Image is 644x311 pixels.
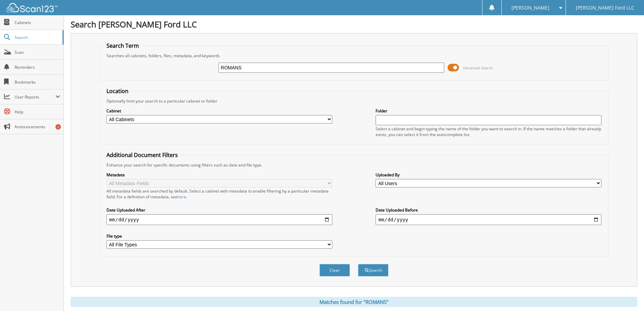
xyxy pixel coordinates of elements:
[106,207,332,213] label: Date Uploaded After
[376,126,601,137] div: Select a cabinet and begin typing the name of the folder you want to search in. If the name match...
[376,108,601,114] label: Folder
[106,172,332,178] label: Metadata
[55,124,61,130] div: 5
[376,172,601,178] label: Uploaded By
[15,20,60,25] span: Cabinets
[71,19,637,30] h1: Search [PERSON_NAME] Ford LLC
[7,3,57,12] img: scan123-logo-white.svg
[463,65,493,70] span: Advanced Search
[106,188,332,200] div: All metadata fields are searched by default. Select a cabinet with metadata to enable filtering b...
[103,98,605,104] div: Optionally limit your search to a particular cabinet or folder
[15,94,55,100] span: User Reports
[15,35,59,40] span: Search
[106,214,332,225] input: start
[103,162,605,168] div: Enhance your search for specific documents using filters such as date and file type.
[71,297,637,307] div: Matches found for "ROMANS"
[576,6,634,10] span: [PERSON_NAME] Ford LLC
[15,64,60,70] span: Reminders
[177,194,186,200] a: here
[15,109,60,115] span: Help
[376,214,601,225] input: end
[103,42,142,49] legend: Search Term
[358,264,388,276] button: Search
[106,233,332,239] label: File type
[103,87,132,95] legend: Location
[106,108,332,114] label: Cabinet
[511,6,549,10] span: [PERSON_NAME]
[319,264,350,276] button: Clear
[15,79,60,85] span: Bookmarks
[103,151,181,159] legend: Additional Document Filters
[15,124,60,130] span: Announcements
[103,53,605,59] div: Searches all cabinets, folders, files, metadata, and keywords
[376,207,601,213] label: Date Uploaded Before
[15,49,60,55] span: Scan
